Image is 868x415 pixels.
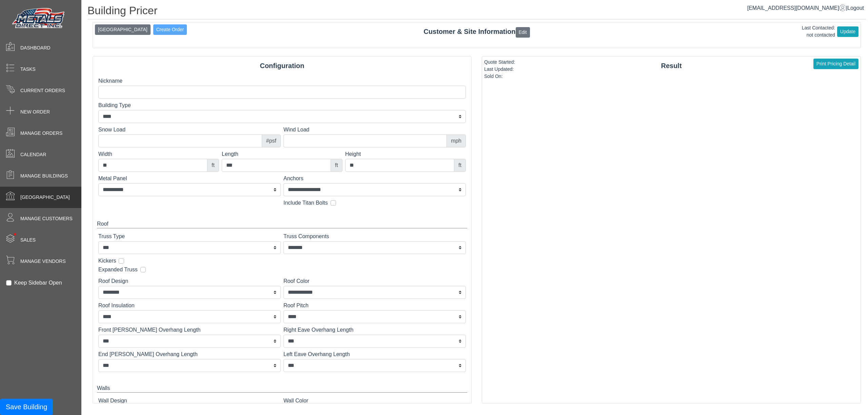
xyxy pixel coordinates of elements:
[283,232,466,241] label: Truss Components
[20,44,51,51] span: Dashboard
[95,24,151,35] button: [GEOGRAPHIC_DATA]
[207,159,219,172] div: ft
[20,130,62,137] span: Manage Orders
[837,26,859,37] button: Update
[516,27,530,38] button: Edit
[20,194,70,201] span: [GEOGRAPHIC_DATA]
[20,66,36,73] span: Tasks
[10,6,68,31] img: Metals Direct Inc Logo
[747,5,846,11] a: [EMAIL_ADDRESS][DOMAIN_NAME]
[283,174,466,183] label: Anchors
[98,101,466,109] label: Building Type
[20,236,36,244] span: Sales
[93,26,861,37] div: Customer & Site Information
[447,134,466,147] div: mph
[20,258,66,265] span: Manage Vendors
[20,151,46,158] span: Calendar
[14,279,62,287] label: Keep Sidebar Open
[98,302,281,310] label: Roof Insulation
[93,61,471,71] div: Configuration
[20,172,68,180] span: Manage Buildings
[98,397,281,405] label: Wall Design
[484,66,515,73] div: Last Updated:
[484,59,515,66] div: Quote Started:
[98,350,281,358] label: End [PERSON_NAME] Overhang Length
[87,4,866,19] h1: Building Pricer
[98,232,281,241] label: Truss Type
[98,126,281,134] label: Snow Load
[98,326,281,334] label: Front [PERSON_NAME] Overhang Length
[454,159,466,172] div: ft
[98,174,281,183] label: Metal Panel
[98,257,116,265] label: Kickers
[222,150,342,158] label: Length
[802,24,835,39] div: Last Contacted: not contacted
[262,134,281,147] div: #psf
[283,397,466,405] label: Wall Color
[813,59,859,69] button: Print Pricing Detail
[97,220,467,228] div: Roof
[283,199,328,207] label: Include Titan Bolts
[484,73,515,80] div: Sold On:
[283,350,466,358] label: Left Eave Overhang Length
[98,150,219,158] label: Width
[482,61,861,71] div: Result
[283,126,466,134] label: Wind Load
[98,266,138,274] label: Expanded Truss
[747,4,864,12] div: |
[283,277,466,285] label: Roof Color
[97,384,467,393] div: Walls
[98,277,281,285] label: Roof Design
[283,302,466,310] label: Roof Pitch
[331,159,342,172] div: ft
[20,108,50,116] span: New Order
[6,223,24,245] span: •
[153,24,187,35] button: Create Order
[345,150,466,158] label: Height
[20,87,65,94] span: Current Orders
[283,326,466,334] label: Right Eave Overhang Length
[20,215,73,222] span: Manage Customers
[98,77,466,85] label: Nickname
[847,5,864,11] span: Logout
